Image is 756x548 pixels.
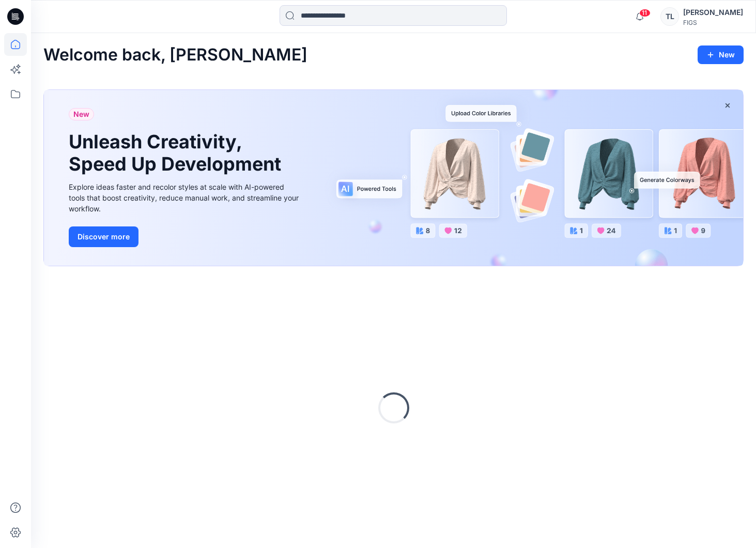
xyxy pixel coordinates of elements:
h1: Unleash Creativity, Speed Up Development [69,131,286,175]
div: FIGS [683,19,743,26]
button: New [698,45,744,64]
div: Explore ideas faster and recolor styles at scale with AI-powered tools that boost creativity, red... [69,181,301,214]
div: TL [660,7,679,26]
div: [PERSON_NAME] [683,6,743,19]
h2: Welcome back, [PERSON_NAME] [43,45,307,65]
button: Discover more [69,226,138,247]
a: Discover more [69,226,301,247]
span: 11 [639,9,651,17]
span: New [73,108,89,120]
